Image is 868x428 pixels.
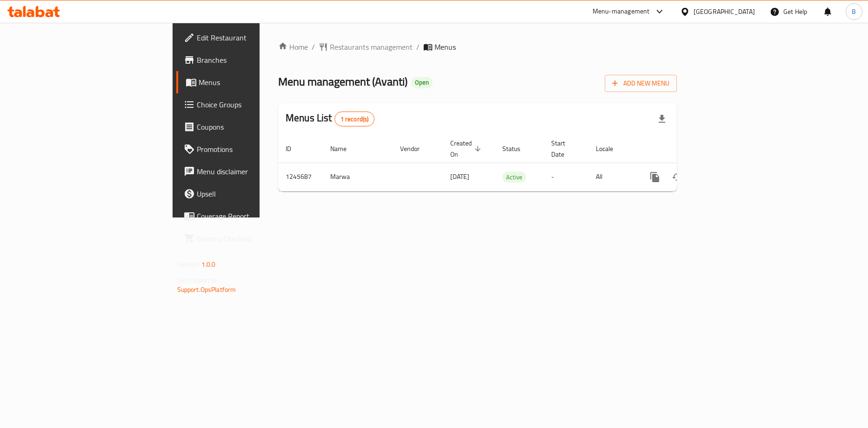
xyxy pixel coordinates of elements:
[201,258,216,270] span: 1.0.0
[176,71,318,93] a: Menus
[197,211,310,222] span: Coverage Report
[176,183,318,205] a: Upsell
[197,166,310,177] span: Menu disclaimer
[605,75,677,92] button: Add New Menu
[666,166,688,188] button: Change Status
[334,112,375,126] div: Total records count
[177,283,236,296] a: Support.OpsPlatform
[450,171,469,183] span: [DATE]
[330,143,359,154] span: Name
[502,171,526,183] div: Active
[319,41,413,53] a: Restaurants management
[450,138,484,160] span: Created On
[323,163,393,191] td: Marwa
[199,77,310,88] span: Menus
[176,26,318,49] a: Edit Restaurant
[411,79,433,86] span: Open
[644,166,666,188] button: more
[278,135,741,191] table: enhanced table
[434,41,456,53] span: Menus
[197,54,310,66] span: Branches
[278,71,407,92] span: Menu management ( Avanti )
[197,99,310,110] span: Choice Groups
[177,258,200,270] span: Version:
[335,115,374,124] span: 1 record(s)
[197,121,310,132] span: Coupons
[176,93,318,116] a: Choice Groups
[176,205,318,227] a: Coverage Report
[278,41,677,53] nav: breadcrumb
[286,143,303,154] span: ID
[416,41,420,53] li: /
[286,111,374,126] h2: Menus List
[694,7,755,17] div: [GEOGRAPHIC_DATA]
[197,188,310,199] span: Upsell
[197,32,310,43] span: Edit Restaurant
[651,108,673,130] div: Export file
[176,116,318,138] a: Coupons
[502,172,526,183] span: Active
[176,227,318,250] a: Grocery Checklist
[176,138,318,160] a: Promotions
[544,163,588,191] td: -
[852,7,856,17] span: B
[197,233,310,244] span: Grocery Checklist
[596,143,625,154] span: Locale
[176,160,318,183] a: Menu disclaimer
[636,135,741,163] th: Actions
[330,41,413,53] span: Restaurants management
[502,143,533,154] span: Status
[176,49,318,71] a: Branches
[197,144,310,155] span: Promotions
[612,78,669,89] span: Add New Menu
[588,163,636,191] td: All
[593,6,650,17] div: Menu-management
[177,274,220,286] span: Get support on:
[411,77,433,88] div: Open
[400,143,432,154] span: Vendor
[551,138,577,160] span: Start Date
